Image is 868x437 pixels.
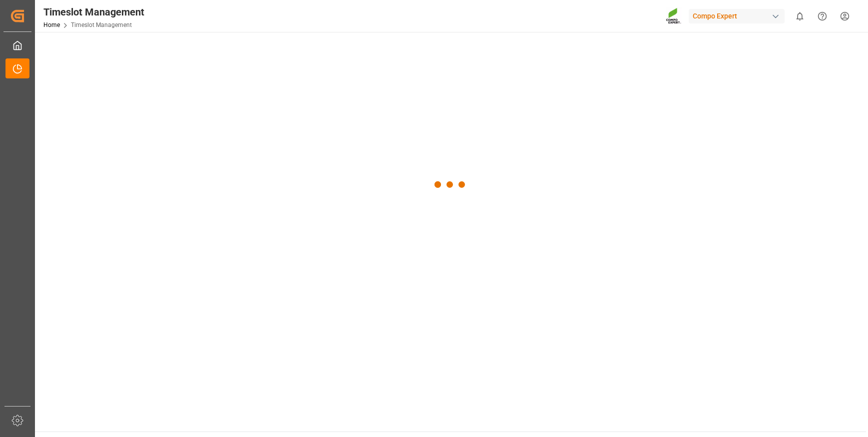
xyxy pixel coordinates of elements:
button: show 0 new notifications [789,5,811,27]
button: Compo Expert [689,6,789,25]
div: Timeslot Management [43,4,144,19]
div: Compo Expert [689,9,785,23]
img: Screenshot%202023-09-29%20at%2010.02.21.png_1712312052.png [666,7,682,25]
button: Help Center [811,5,834,27]
a: Home [43,21,60,28]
